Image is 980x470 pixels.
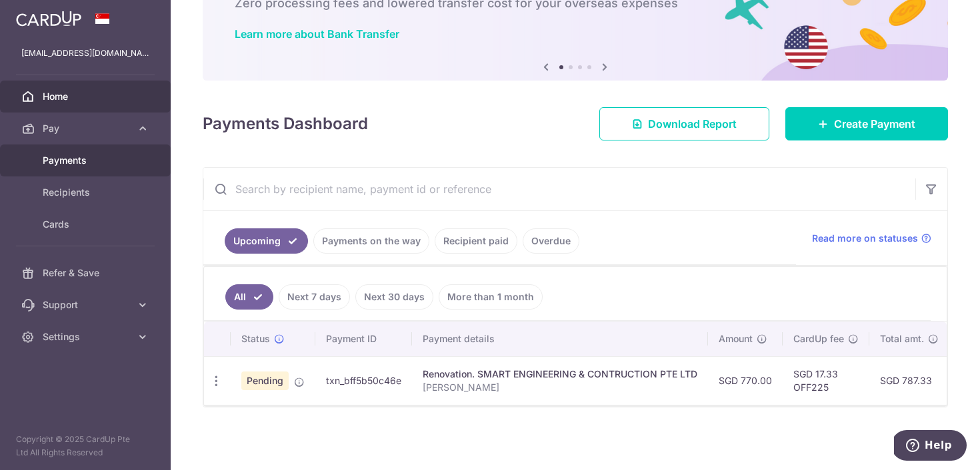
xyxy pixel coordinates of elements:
a: Overdue [523,228,579,254]
td: SGD 770.00 [708,356,783,405]
input: Search by recipient name, payment id or reference [203,168,915,210]
a: Read more on statuses [812,232,931,245]
span: Status [241,332,270,346]
iframe: Opens a widget where you can find more information [894,430,967,463]
span: CardUp fee [793,332,844,346]
td: SGD 17.33 OFF225 [783,356,869,405]
a: Payments on the way [313,228,429,254]
span: Download Report [648,116,737,132]
a: Recipient paid [435,228,517,254]
h4: Payments Dashboard [203,112,368,136]
p: [PERSON_NAME] [423,381,697,394]
th: Payment details [412,322,708,356]
a: Create Payment [785,107,948,140]
span: Pending [241,371,289,390]
span: Home [43,90,131,103]
span: Create Payment [834,116,915,132]
span: Settings [43,330,131,344]
a: All [225,284,273,310]
span: Total amt. [880,332,924,346]
div: Renovation. SMART ENGINEERING & CONTRUCTION PTE LTD [423,367,697,381]
a: Download Report [599,107,769,140]
a: Next 30 days [355,284,433,310]
a: Next 7 days [279,284,350,310]
span: Cards [43,218,131,231]
td: SGD 787.33 [869,356,949,405]
span: Read more on statuses [812,232,918,245]
span: Amount [719,332,753,346]
span: Pay [43,122,131,135]
td: txn_bff5b50c46e [315,356,412,405]
a: Learn more about Bank Transfer [235,27,399,41]
span: Support [43,298,131,312]
th: Payment ID [315,322,412,356]
a: More than 1 month [439,284,543,310]
p: [EMAIL_ADDRESS][DOMAIN_NAME] [21,47,149,60]
img: CardUp [16,11,81,27]
a: Upcoming [225,228,308,254]
span: Refer & Save [43,266,131,280]
span: Payments [43,154,131,167]
span: Recipients [43,186,131,199]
